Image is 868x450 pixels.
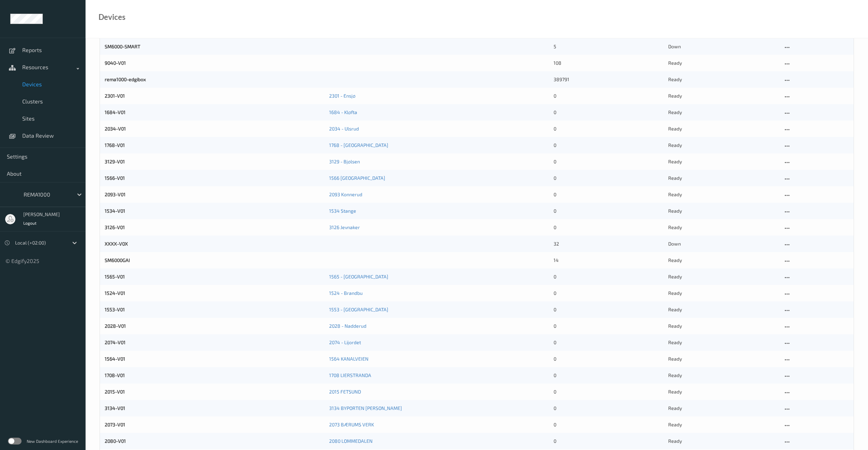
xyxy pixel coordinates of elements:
[105,257,130,263] a: SM6000GAI
[668,76,778,83] p: ready
[554,240,663,247] div: 32
[554,43,663,50] div: 5
[329,339,361,345] a: 2074 - Lijordet
[105,159,125,164] a: 3129-V01
[329,93,355,99] a: 2301 - Ensjø
[554,92,663,99] div: 0
[668,388,778,395] p: ready
[329,274,388,279] a: 1565 - [GEOGRAPHIC_DATA]
[668,175,778,182] p: ready
[329,290,363,296] a: 1524 - Brandbu
[329,389,361,395] a: 2015 FETSUND
[329,126,359,132] a: 2034 - Ulsrud
[554,290,663,297] div: 0
[105,372,125,378] a: 1708-V01
[668,142,778,149] p: ready
[329,175,385,181] a: 1566 [GEOGRAPHIC_DATA]
[668,339,778,346] p: ready
[329,109,357,115] a: 1684 - Kløfta
[554,405,663,412] div: 0
[105,356,125,362] a: 1564-V01
[105,339,126,345] a: 2074-V01
[554,323,663,329] div: 0
[105,389,125,395] a: 2015-V01
[668,208,778,214] p: ready
[105,93,125,99] a: 2301-V01
[668,92,778,99] p: ready
[105,224,125,230] a: 3126-V01
[554,306,663,313] div: 0
[668,306,778,313] p: ready
[554,438,663,445] div: 0
[105,76,146,82] a: rema1000-edgibox
[668,421,778,428] p: ready
[329,208,356,214] a: 1534 Stange
[329,356,368,362] a: 1564 KANALVEIEN
[329,307,388,312] a: 1553 - [GEOGRAPHIC_DATA]
[554,60,663,66] div: 108
[105,109,126,115] a: 1684-V01
[99,14,126,21] div: Devices
[554,109,663,116] div: 0
[554,355,663,362] div: 0
[329,159,360,164] a: 3129 - Bjølsen
[329,405,402,411] a: 3134 BYPORTEN [PERSON_NAME]
[105,60,126,66] a: 9040-V01
[329,191,362,197] a: 2093 Konnerud
[105,208,125,214] a: 1534-V01
[668,60,778,66] p: ready
[554,125,663,132] div: 0
[668,191,778,198] p: ready
[668,125,778,132] p: ready
[105,323,126,329] a: 2028-V01
[329,422,374,427] a: 2073 BÆRUMS VERK
[668,355,778,362] p: ready
[554,158,663,165] div: 0
[668,372,778,379] p: ready
[668,257,778,264] p: ready
[668,109,778,116] p: ready
[105,422,125,427] a: 2073-V01
[554,257,663,264] div: 14
[329,142,388,148] a: 1768 - [GEOGRAPHIC_DATA]
[105,307,125,312] a: 1553-V01
[668,158,778,165] p: ready
[105,241,128,247] a: XXXX-V0X
[329,438,373,444] a: 2080 LOMMEDALEN
[554,339,663,346] div: 0
[668,405,778,412] p: ready
[668,240,778,247] p: down
[668,290,778,297] p: ready
[105,405,125,411] a: 3134-V01
[554,175,663,182] div: 0
[668,273,778,280] p: ready
[105,191,126,197] a: 2093-V01
[554,208,663,214] div: 0
[554,76,663,83] div: 389791
[554,224,663,231] div: 0
[105,175,125,181] a: 1566-V01
[554,421,663,428] div: 0
[668,438,778,445] p: ready
[668,224,778,231] p: ready
[554,388,663,395] div: 0
[554,191,663,198] div: 0
[554,372,663,379] div: 0
[554,142,663,149] div: 0
[329,224,360,230] a: 3126 Jevnaker
[105,438,126,444] a: 2080-V01
[105,290,125,296] a: 1524-V01
[668,323,778,329] p: ready
[105,43,140,49] a: SM6000-SMART
[554,273,663,280] div: 0
[329,323,366,329] a: 2028 - Nadderud
[105,142,125,148] a: 1768-V01
[329,372,371,378] a: 1708 LIERSTRANDA
[105,126,126,132] a: 2034-V01
[105,274,125,279] a: 1565-V01
[668,43,778,50] p: down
